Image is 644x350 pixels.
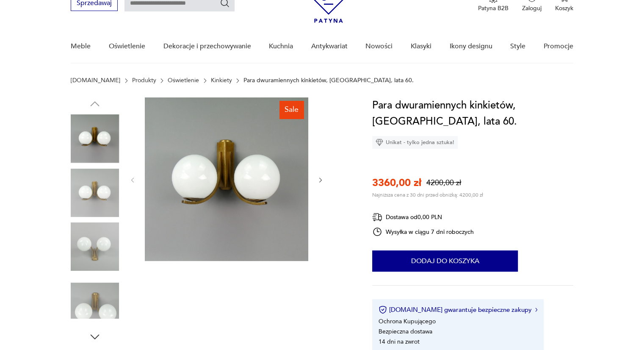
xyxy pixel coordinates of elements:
a: Klasyki [411,30,431,63]
p: Koszyk [555,4,573,12]
p: Patyna B2B [478,4,509,12]
img: Zdjęcie produktu Para dwuramiennych kinkietów, Niemcy, lata 60. [71,222,119,271]
a: Kinkiety [211,77,232,84]
img: Zdjęcie produktu Para dwuramiennych kinkietów, Niemcy, lata 60. [71,169,119,217]
h1: Para dwuramiennych kinkietów, [GEOGRAPHIC_DATA], lata 60. [372,97,573,130]
a: [DOMAIN_NAME] [71,77,120,84]
a: Promocje [544,30,573,63]
p: Zaloguj [522,4,542,12]
a: Dekoracje i przechowywanie [163,30,251,63]
img: Zdjęcie produktu Para dwuramiennych kinkietów, Niemcy, lata 60. [71,277,119,325]
img: Ikona strzałki w prawo [535,308,538,312]
li: Bezpieczna dostawa [379,328,432,336]
a: Nowości [365,30,392,63]
img: Ikona certyfikatu [379,306,387,314]
li: Ochrona Kupującego [379,317,436,325]
img: Zdjęcie produktu Para dwuramiennych kinkietów, Niemcy, lata 60. [145,97,308,261]
a: Kuchnia [269,30,293,63]
img: Ikona dostawy [372,212,382,222]
div: Wysyłka w ciągu 7 dni roboczych [372,227,474,237]
a: Sprzedawaj [71,1,118,7]
div: Dostawa od 0,00 PLN [372,212,474,222]
img: Ikona diamentu [376,139,383,146]
a: Style [510,30,525,63]
p: Para dwuramiennych kinkietów, [GEOGRAPHIC_DATA], lata 60. [243,77,414,84]
p: 4200,00 zł [426,178,461,188]
a: Antykwariat [311,30,348,63]
a: Meble [71,30,91,63]
p: 3360,00 zł [372,176,421,190]
button: [DOMAIN_NAME] gwarantuje bezpieczne zakupy [379,306,537,314]
p: Najniższa cena z 30 dni przed obniżką: 4200,00 zł [372,192,483,198]
a: Produkty [132,77,156,84]
a: Ikony designu [449,30,492,63]
li: 14 dni na zwrot [379,338,420,346]
a: Oświetlenie [109,30,145,63]
div: Unikat - tylko jedna sztuka! [372,136,458,149]
a: Oświetlenie [168,77,199,84]
button: Dodaj do koszyka [372,250,518,272]
img: Zdjęcie produktu Para dwuramiennych kinkietów, Niemcy, lata 60. [71,114,119,163]
div: Sale [279,101,304,119]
